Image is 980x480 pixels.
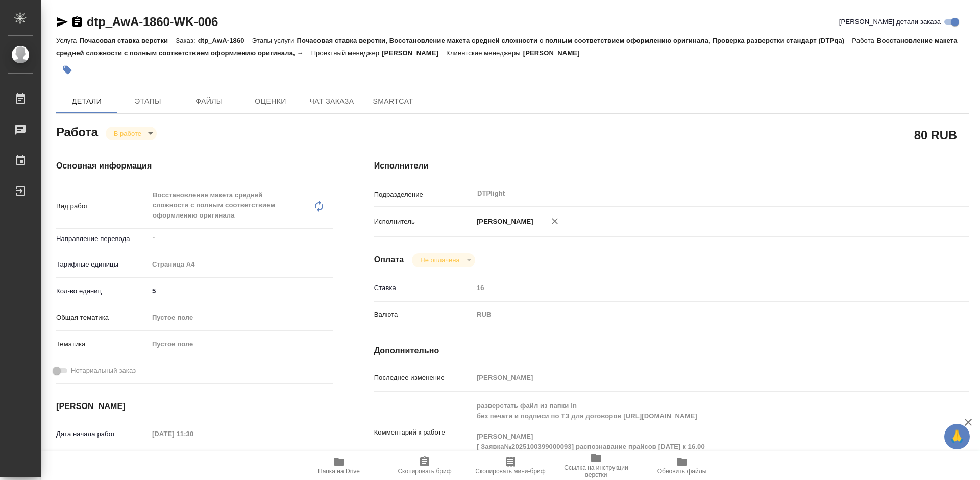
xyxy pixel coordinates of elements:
button: Удалить исполнителя [544,210,566,232]
input: Пустое поле [473,370,919,385]
button: 🙏 [944,424,970,449]
span: Нотариальный заказ [71,366,136,376]
p: Кол-во единиц [56,286,149,296]
p: Тематика [56,339,149,349]
button: Ссылка на инструкции верстки [553,451,639,480]
p: Этапы услуги [252,37,297,44]
p: Вид работ [56,201,149,211]
h4: Исполнители [374,160,969,172]
span: Папка на Drive [318,468,360,475]
p: [PERSON_NAME] [382,49,446,57]
h4: Дополнительно [374,345,969,357]
p: Последнее изменение [374,373,473,383]
span: Обновить файлы [657,468,707,475]
p: Почасовая ставка верстки, Восстановление макета средней сложности с полным соответствием оформлен... [297,37,852,44]
button: Скопировать мини-бриф [468,451,553,480]
p: Дата начала работ [56,429,149,439]
div: Страница А4 [149,256,333,273]
h4: Основная информация [56,160,333,172]
p: Комментарий к работе [374,427,473,438]
p: [PERSON_NAME] [523,49,587,57]
p: dtp_AwA-1860 [198,37,252,44]
span: Ссылка на инструкции верстки [559,464,633,478]
p: Заказ: [176,37,198,44]
button: Обновить файлы [639,451,725,480]
div: Пустое поле [149,309,333,326]
span: 🙏 [948,426,966,447]
p: Подразделение [374,189,473,200]
p: Валюта [374,309,473,320]
span: Оценки [246,95,295,108]
span: Скопировать мини-бриф [475,468,545,475]
button: Добавить тэг [56,59,79,81]
button: В работе [111,129,144,138]
span: Файлы [185,95,234,108]
button: Скопировать ссылку [71,16,83,28]
span: Этапы [124,95,173,108]
h2: Работа [56,122,98,140]
span: Детали [62,95,111,108]
p: Общая тематика [56,313,149,323]
span: Чат заказа [307,95,356,108]
div: В работе [106,127,157,140]
a: dtp_AwA-1860-WK-006 [87,15,218,29]
span: [PERSON_NAME] детали заказа [839,17,941,27]
p: Клиентские менеджеры [446,49,523,57]
div: Пустое поле [149,335,333,353]
button: Папка на Drive [296,451,382,480]
button: Скопировать ссылку для ЯМессенджера [56,16,68,28]
span: SmartCat [369,95,418,108]
p: Работа [852,37,877,44]
input: Пустое поле [473,280,919,295]
p: Восстановление макета средней сложности с полным соответствием оформлению оригинала, → [56,37,958,57]
input: Пустое поле [149,426,238,441]
p: Проектный менеджер [311,49,382,57]
p: [PERSON_NAME] [473,217,533,227]
h4: [PERSON_NAME] [56,400,333,413]
button: Не оплачена [417,256,462,265]
p: Услуга [56,37,79,44]
h4: Оплата [374,254,404,266]
textarea: разверстать файл из папки in без печати и подписи по ТЗ для договоров [URL][DOMAIN_NAME] [PERSON_... [473,397,919,466]
div: RUB [473,306,919,323]
p: Тарифные единицы [56,259,149,270]
div: В работе [412,253,475,267]
div: Пустое поле [152,313,321,323]
p: Почасовая ставка верстки [79,37,176,44]
div: Пустое поле [152,339,321,349]
p: Исполнитель [374,217,473,227]
span: Скопировать бриф [398,468,451,475]
p: Ставка [374,283,473,293]
h2: 80 RUB [914,126,957,143]
button: Скопировать бриф [382,451,468,480]
input: ✎ Введи что-нибудь [149,283,333,298]
p: Направление перевода [56,234,149,244]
